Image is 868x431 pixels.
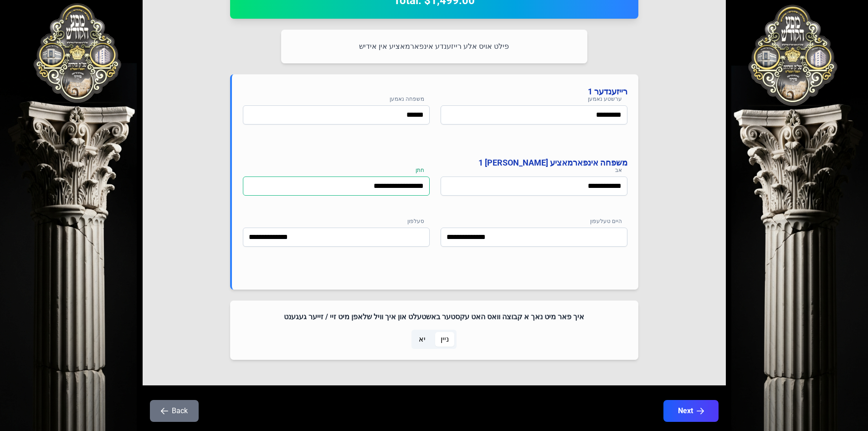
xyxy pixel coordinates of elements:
[433,330,457,349] p-togglebutton: ניין
[663,400,719,422] button: Next
[241,312,627,322] h4: איך פאר מיט נאך א קבוצה וואס האט עקסטער באשטעלט און איך וויל שלאפן מיט זיי / זייער געגענט
[243,156,627,169] h4: משפחה אינפארמאציע [PERSON_NAME] 1
[441,334,449,345] span: ניין
[411,330,433,349] p-togglebutton: יא
[292,41,576,52] p: פילט אויס אלע רייזענדע אינפארמאציע אין אידיש
[150,400,199,422] button: Back
[243,85,627,98] h4: רייזענדער 1
[419,334,426,345] span: יא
